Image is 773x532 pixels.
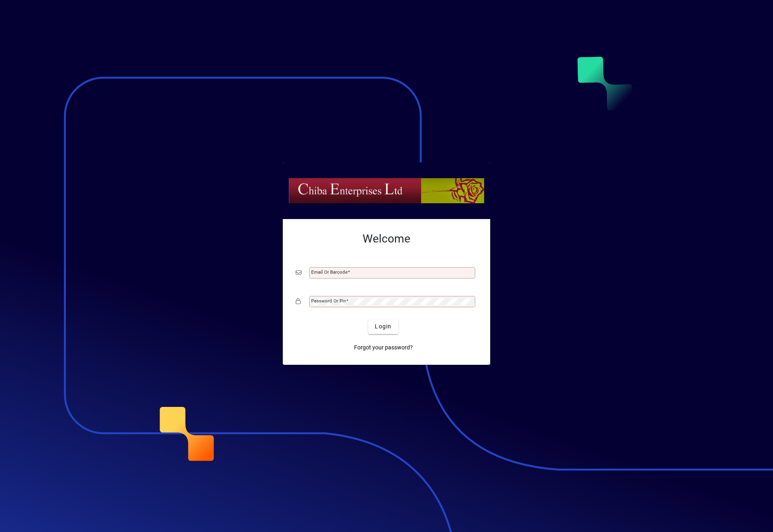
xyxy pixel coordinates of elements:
[375,322,391,331] span: Login
[296,232,477,246] h2: Welcome
[311,269,348,275] mat-label: Email or Barcode
[311,298,346,304] mat-label: Password or Pin
[354,343,413,352] span: Forgot your password?
[351,340,416,355] a: Forgot your password?
[368,319,398,334] button: Login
